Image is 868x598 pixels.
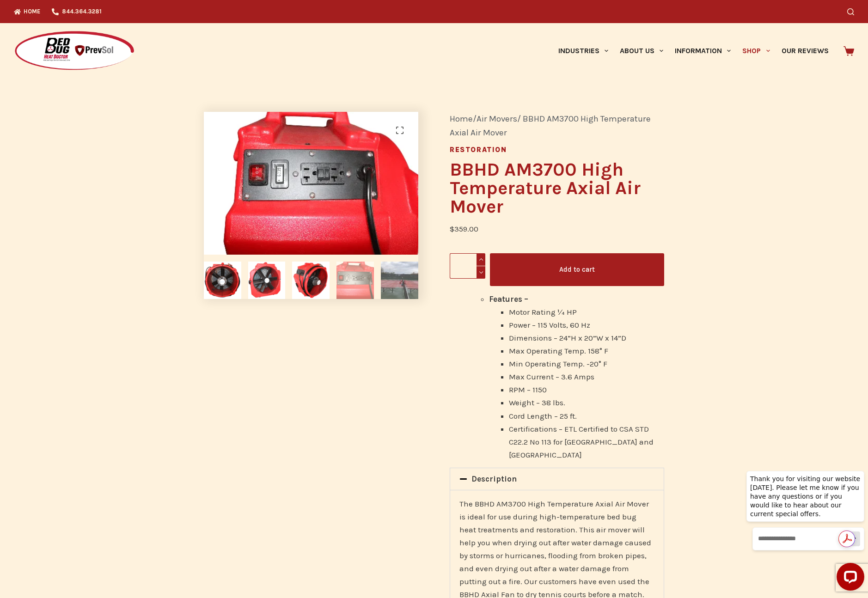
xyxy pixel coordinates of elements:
[776,23,834,79] a: Our Reviews
[450,224,478,233] bdi: 359.00
[509,359,607,368] span: Min Operating Temp. -20° F
[204,262,241,299] img: AM3700 Axial Fan front view, for use in high heat environs, easily portable
[450,224,454,233] span: $
[509,411,577,421] span: Cord Length – 25 ft.
[509,333,626,342] span: Dimensions – 24”H x 20”W x 14”D
[450,112,664,140] nav: Breadcrumb
[477,114,517,124] a: Air Movers
[552,23,614,79] a: Industries
[509,320,590,330] span: Power – 115 Volts, 60 Hz
[450,468,664,490] div: Description
[737,23,776,79] a: Shop
[381,262,418,299] img: Axial Fan drying tennis court before match
[669,23,737,79] a: Information
[509,424,654,459] span: Certifications – ETL Certified to CSA STD C22.2 No 113 for [GEOGRAPHIC_DATA] and [GEOGRAPHIC_DATA]
[614,23,669,79] a: About Us
[450,146,664,153] h5: Restoration
[509,372,594,381] span: Max Current – 3.6 Amps
[14,31,135,72] img: Prevsol/Bed Bug Heat Doctor
[509,398,565,407] span: Weight – 38 lbs.
[204,112,419,255] img: BBHD Industrial Axial Air Mover control panel, for use in high heat environments and for restorat...
[450,253,485,279] input: Product quantity
[847,8,854,15] button: Search
[471,474,517,483] a: Description
[248,262,286,299] img: BBHD Axial Fan back view, for use during bed bug treatments and restoration
[336,262,374,299] img: BBHD Industrial Axial Air Mover control panel, for use in high heat environments and for restorat...
[509,307,577,317] span: Motor Rating ¼ HP
[450,114,473,124] a: Home
[552,23,834,79] nav: Primary
[489,294,528,304] b: Features –
[204,177,419,187] a: BBHD Industrial Axial Air Mover control panel, for use in high heat environments and for restorat...
[588,346,608,355] span: 158° F
[509,346,586,355] span: Max Operating Temp.
[292,262,330,299] img: BBHD Axial Fan Front, compare to SISU Axial Fan
[490,253,664,286] button: Add to cart
[450,160,664,216] h1: BBHD AM3700 High Temperature Axial Air Mover
[739,454,868,598] iframe: LiveChat chat widget
[509,385,547,394] span: RPM – 1150
[391,121,409,140] a: View full-screen image gallery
